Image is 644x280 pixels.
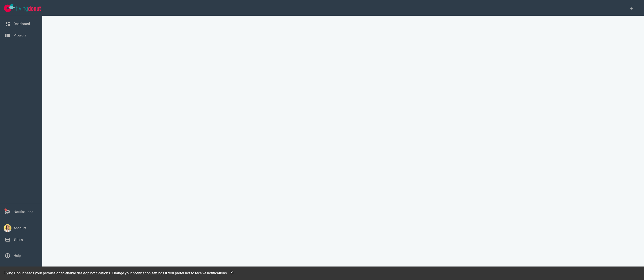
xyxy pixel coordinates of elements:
[14,33,26,37] a: Projects
[110,271,228,275] span: . Change your if you prefer not to receive notifications.
[4,271,110,275] span: Flying Donut needs your permission to
[14,22,30,26] a: Dashboard
[133,271,164,275] a: notification settings
[14,237,23,242] a: Billing
[14,226,26,230] a: Account
[14,210,33,214] a: Notifications
[16,6,41,12] img: Flying Donut text logo
[14,254,21,258] a: Help
[65,271,110,275] a: enable desktop notifications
